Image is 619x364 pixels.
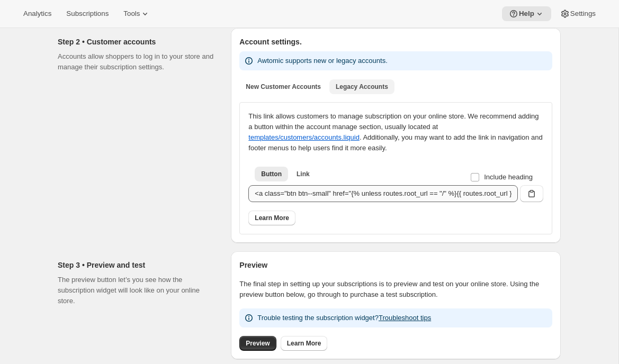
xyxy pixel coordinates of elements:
[17,6,58,21] button: Analytics
[60,6,115,21] button: Subscriptions
[336,83,388,91] span: Legacy Accounts
[239,260,552,270] h2: Preview
[519,10,534,18] span: Help
[248,133,360,141] button: templates/customers/accounts.liquid
[287,339,321,348] span: Learn More
[379,314,431,322] a: Troubleshoot tips
[123,10,140,18] span: Tools
[502,6,551,21] button: Help
[255,214,289,222] span: Learn More
[239,37,552,47] h2: Account settings.
[484,173,533,181] span: Include heading
[248,211,295,225] a: Learn More
[246,83,321,91] span: New Customer Accounts
[239,336,276,351] a: Preview
[58,275,214,306] p: The preview button let’s you see how the subscription widget will look like on your online store.
[281,336,328,351] a: Learn More
[23,10,51,18] span: Analytics
[248,185,543,202] div: Button
[570,10,596,18] span: Settings
[66,10,109,18] span: Subscriptions
[239,279,552,300] p: The final step in setting up your subscriptions is to preview and test on your online store. Usin...
[297,170,310,178] span: Link
[246,339,270,348] span: Preview
[257,56,387,66] p: Awtomic supports new or legacy accounts.
[58,37,214,47] h2: Step 2 • Customer accounts
[553,6,602,21] button: Settings
[290,167,316,181] button: Link
[329,79,394,94] button: Legacy Accounts
[257,313,431,323] p: Trouble testing the subscription widget?
[58,260,214,270] h2: Step 3 • Preview and test
[255,167,288,181] button: Button
[58,51,214,72] p: Accounts allow shoppers to log in to your store and manage their subscription settings.
[117,6,157,21] button: Tools
[248,111,543,153] div: This link allows customers to manage subscription on your online store. We recommend adding a but...
[261,170,282,178] span: Button
[239,79,327,94] button: New Customer Accounts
